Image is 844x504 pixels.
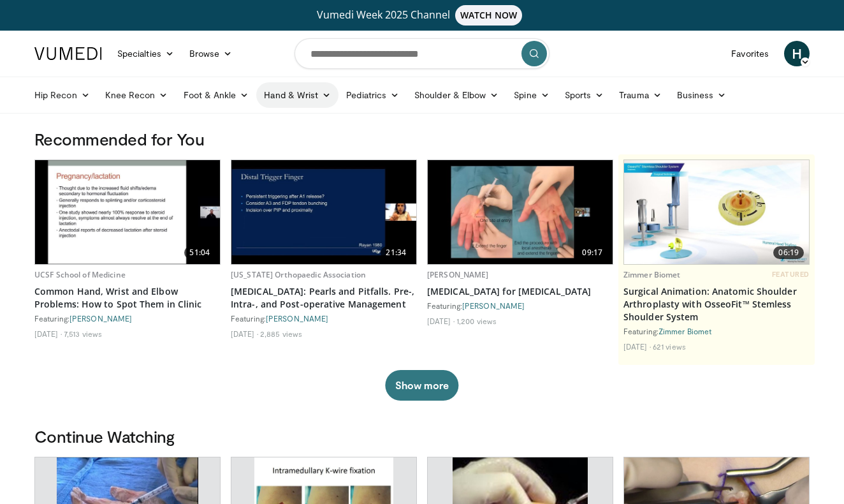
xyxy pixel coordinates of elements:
a: 09:17 [428,160,613,264]
li: [DATE] [623,341,651,352]
a: Favorites [724,41,776,66]
a: [PERSON_NAME] [462,301,525,310]
li: 2,885 views [260,329,302,339]
a: Browse [182,41,240,66]
a: Common Hand, Wrist and Elbow Problems: How to Spot Them in Clinic [34,285,221,311]
a: Shoulder & Elbow [407,82,506,108]
span: WATCH NOW [455,5,523,26]
a: Hand & Wrist [256,82,338,108]
li: [DATE] [34,329,62,339]
span: 09:17 [577,246,608,259]
li: [DATE] [231,329,258,339]
a: Trauma [611,82,669,108]
a: Surgical Animation: Anatomic Shoulder Arthroplasty with OsseoFit™ Stemless Shoulder System [623,285,810,323]
a: 21:34 [231,160,416,264]
a: Specialties [110,41,182,66]
li: 621 views [653,341,686,352]
div: Featuring: [231,313,417,323]
a: Spine [506,82,557,108]
img: 84e7f812-2061-4fff-86f6-cdff29f66ef4.620x360_q85_upscale.jpg [624,160,809,264]
a: Foot & Ankle [176,82,257,108]
a: Sports [557,82,612,108]
a: [PERSON_NAME] [69,314,132,323]
a: Vumedi Week 2025 ChannelWATCH NOW [36,5,808,26]
li: 1,200 views [456,316,497,326]
div: Featuring: [34,313,221,323]
div: Featuring: [427,300,613,311]
a: H [784,41,810,66]
a: Pediatrics [338,82,407,108]
img: 9d051345-1515-48bb-ae2f-9bf579b30e27.620x360_q85_upscale.jpg [428,160,613,264]
h3: Continue Watching [34,426,810,447]
a: Knee Recon [98,82,176,108]
a: [MEDICAL_DATA]: Pearls and Pitfalls. Pre-, Intra-, and Post-operative Management [231,285,417,311]
a: Zimmer Biomet [623,269,681,280]
h3: Recommended for You [34,129,810,149]
a: UCSF School of Medicine [34,269,126,280]
span: 06:19 [773,246,804,259]
img: 8a80b912-e7da-4adf-b05d-424f1ac09a1c.620x360_q85_upscale.jpg [35,160,220,264]
a: [MEDICAL_DATA] for [MEDICAL_DATA] [427,285,613,298]
a: [PERSON_NAME] [427,269,489,280]
span: FEATURED [772,270,810,279]
span: 21:34 [381,246,411,259]
img: 149ea204-b097-443b-b572-25b5c96ace20.620x360_q85_upscale.jpg [231,160,416,264]
img: VuMedi Logo [34,47,102,60]
button: Show more [385,370,458,401]
li: [DATE] [427,316,455,326]
a: [PERSON_NAME] [266,314,328,323]
a: Zimmer Biomet [658,327,711,336]
a: Hip Recon [27,82,98,108]
a: [US_STATE] Orthopaedic Association [231,269,366,280]
a: 51:04 [35,160,220,264]
li: 7,513 views [64,329,102,339]
input: Search topics, interventions [295,38,549,69]
span: 51:04 [184,246,215,259]
a: Business [669,82,734,108]
div: Featuring: [623,326,810,336]
a: 06:19 [624,160,809,264]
